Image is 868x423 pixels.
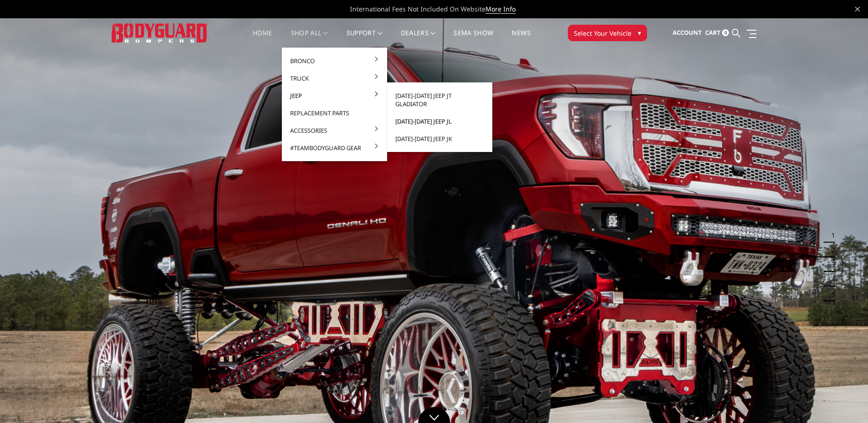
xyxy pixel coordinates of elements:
a: Replacement Parts [286,104,383,122]
img: BODYGUARD BUMPERS [112,23,208,42]
a: Account [673,21,702,45]
span: 0 [722,29,729,36]
span: ▾ [638,28,641,38]
a: Cart 0 [705,21,729,45]
a: Click to Down [418,407,450,423]
button: 4 of 5 [826,272,835,287]
button: Select Your Vehicle [568,25,647,41]
span: Select Your Vehicle [574,28,631,38]
a: SEMA Show [453,30,493,48]
span: Cart [705,28,721,37]
a: Dealers [401,30,436,48]
a: News [512,30,530,48]
a: [DATE]-[DATE] Jeep JT Gladiator [391,87,489,113]
a: Truck [286,70,383,87]
a: Support [346,30,383,48]
button: 2 of 5 [826,243,835,257]
button: 5 of 5 [826,287,835,301]
a: #TeamBodyguard Gear [286,139,383,157]
span: Account [673,28,702,37]
a: Accessories [286,122,383,139]
a: [DATE]-[DATE] Jeep JK [391,130,489,147]
a: Jeep [286,87,383,104]
iframe: Chat Widget [822,379,868,423]
a: Home [253,30,272,48]
a: [DATE]-[DATE] Jeep JL [391,113,489,130]
a: Bronco [286,52,383,70]
a: shop all [291,30,328,48]
button: 1 of 5 [826,228,835,243]
button: 3 of 5 [826,257,835,272]
a: More Info [485,5,516,14]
